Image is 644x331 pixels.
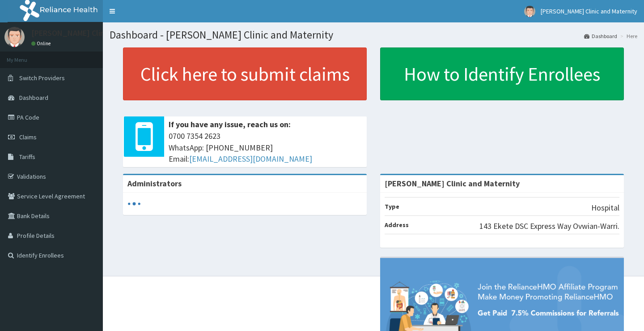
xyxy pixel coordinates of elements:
strong: [PERSON_NAME] Clinic and Maternity [385,178,520,189]
h1: Dashboard - [PERSON_NAME] Clinic and Maternity [110,29,637,41]
span: Claims [19,133,37,141]
li: Here [618,32,637,40]
p: Hospital [591,202,619,214]
b: Type [385,202,399,211]
a: How to Identify Enrollees [380,47,624,100]
svg: audio-loading [127,197,141,211]
a: Dashboard [584,32,617,40]
b: Address [385,221,409,229]
a: Click here to submit claims [123,47,367,100]
span: 0700 7354 2623 WhatsApp: [PHONE_NUMBER] Email: [169,130,362,165]
p: 143 Ekete DSC Express Way Ovwian-Warri. [479,220,619,232]
img: User Image [524,6,535,17]
span: Tariffs [19,153,35,161]
p: [PERSON_NAME] Clinic and Maternity [31,29,161,37]
b: If you have any issue, reach us on: [169,119,291,129]
a: Online [31,40,53,47]
a: [EMAIL_ADDRESS][DOMAIN_NAME] [189,154,312,164]
b: Administrators [127,178,182,189]
span: Switch Providers [19,74,65,82]
img: User Image [4,27,25,47]
span: Dashboard [19,94,48,102]
span: [PERSON_NAME] Clinic and Maternity [541,7,637,15]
